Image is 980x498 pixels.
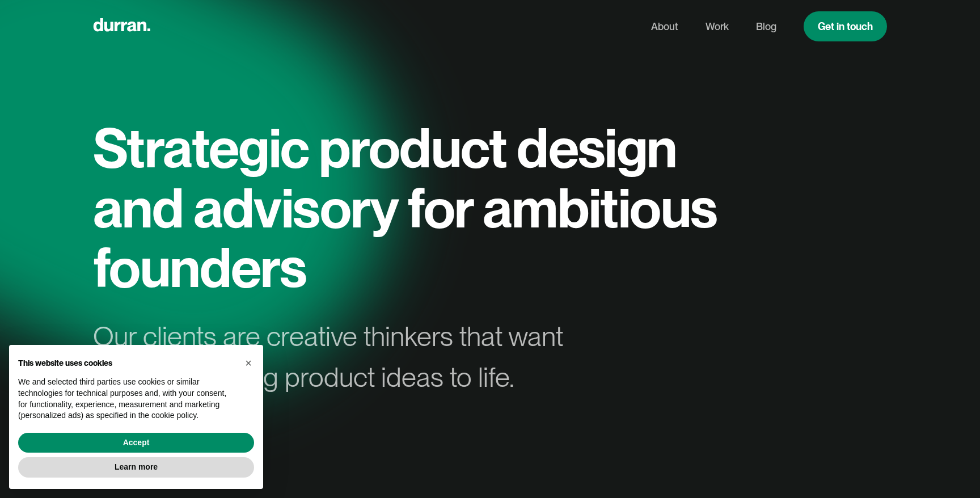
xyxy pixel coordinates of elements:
[93,118,728,298] h1: Strategic product design and advisory for ambitious founders
[804,11,887,41] a: Get in touch
[18,358,236,368] h2: This website uses cookies
[18,433,254,453] button: Accept
[93,316,583,398] div: Our clients are creative thinkers that want to bring their big product ideas to life.
[651,16,678,37] a: About
[239,354,257,372] button: Close this notice
[18,377,236,421] p: We and selected third parties use cookies or similar technologies for technical purposes and, wit...
[756,16,776,37] a: Blog
[245,357,252,369] span: ×
[93,15,150,37] a: home
[706,16,729,37] a: Work
[18,457,254,478] button: Learn more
